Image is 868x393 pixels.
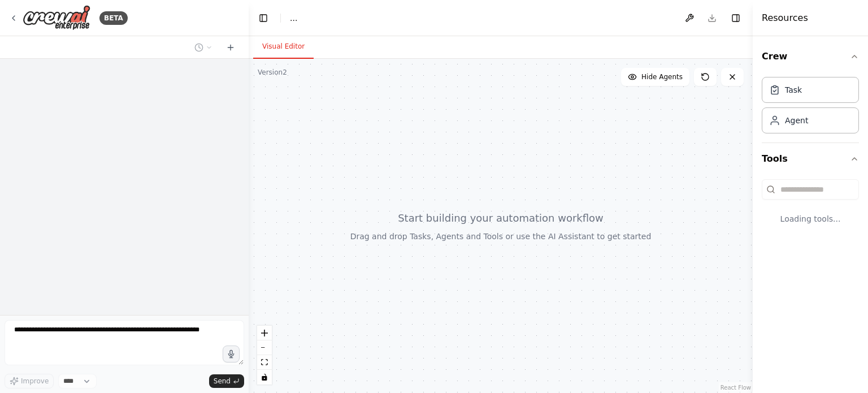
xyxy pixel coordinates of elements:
button: zoom out [257,340,272,355]
div: Loading tools... [762,204,859,234]
h4: Resources [762,11,808,25]
button: Switch to previous chat [190,41,217,54]
img: Logo [23,5,90,31]
span: ... [290,12,297,24]
span: Send [214,377,231,386]
button: Tools [762,143,859,175]
button: Improve [5,374,54,388]
div: Version 2 [258,68,287,77]
span: Improve [21,377,49,386]
div: Tools [762,175,859,243]
button: Send [209,374,244,388]
button: toggle interactivity [257,370,272,385]
button: Click to speak your automation idea [223,346,240,362]
button: fit view [257,355,272,370]
button: Start a new chat [222,41,240,54]
div: BETA [99,11,128,25]
div: Agent [785,115,808,126]
a: React Flow attribution [721,385,751,391]
span: Hide Agents [641,72,683,81]
button: Hide right sidebar [728,10,744,26]
button: zoom in [257,326,272,340]
button: Visual Editor [253,35,314,59]
div: Crew [762,72,859,142]
div: React Flow controls [257,326,272,385]
button: Hide left sidebar [255,10,271,26]
button: Hide Agents [621,68,689,86]
div: Task [785,84,802,96]
button: Crew [762,41,859,72]
nav: breadcrumb [290,12,297,24]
